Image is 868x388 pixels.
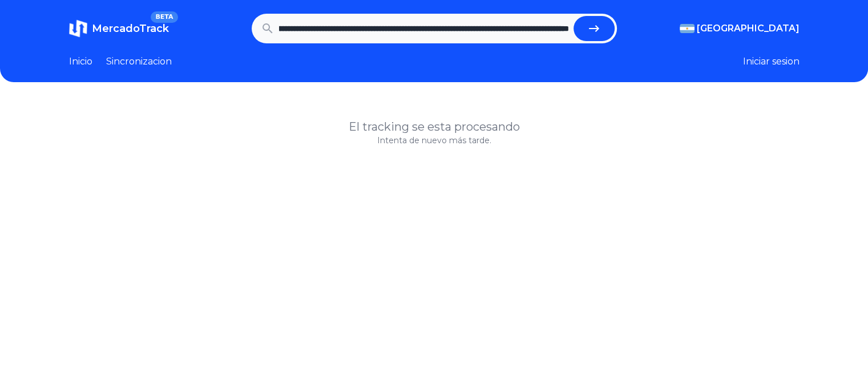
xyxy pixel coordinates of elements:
[151,11,177,23] span: BETA
[92,22,169,35] span: MercadoTrack
[106,55,172,68] a: Sincronizacion
[680,24,695,33] img: Argentina
[69,135,800,146] p: Intenta de nuevo más tarde.
[69,119,800,135] h1: El tracking se esta procesando
[697,22,800,35] span: [GEOGRAPHIC_DATA]
[69,19,87,38] img: MercadoTrack
[69,55,92,68] a: Inicio
[680,22,800,35] button: [GEOGRAPHIC_DATA]
[743,55,800,68] button: Iniciar sesion
[69,19,169,38] a: MercadoTrackBETA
